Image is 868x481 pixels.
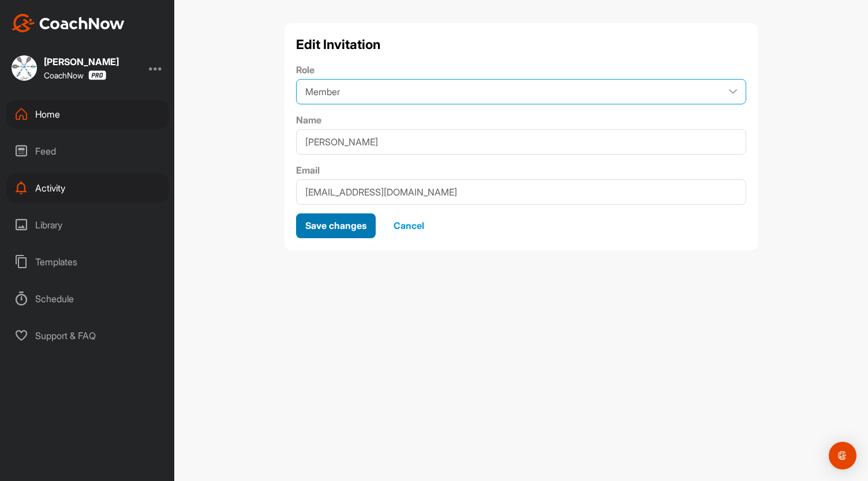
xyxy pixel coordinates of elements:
[6,100,169,129] div: Home
[6,247,169,276] div: Templates
[44,57,119,66] div: [PERSON_NAME]
[88,70,106,80] img: CoachNow Pro
[296,63,746,77] label: Role
[296,35,746,54] h1: Edit Invitation
[44,70,106,80] div: CoachNow
[296,163,746,177] label: Email
[12,55,37,81] img: square_f8fb05f392231cb637f7275939207f84.jpg
[829,442,856,469] div: Open Intercom Messenger
[296,129,746,155] input: Name
[6,174,169,202] div: Activity
[6,137,169,166] div: Feed
[6,321,169,350] div: Support & FAQ
[296,179,746,205] input: Email
[6,284,169,313] div: Schedule
[296,213,376,238] button: Save changes
[305,220,366,231] span: Save changes
[12,14,125,32] img: CoachNow
[6,211,169,239] div: Library
[384,213,433,238] button: Cancel
[394,220,424,231] span: Cancel
[296,113,746,127] label: Name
